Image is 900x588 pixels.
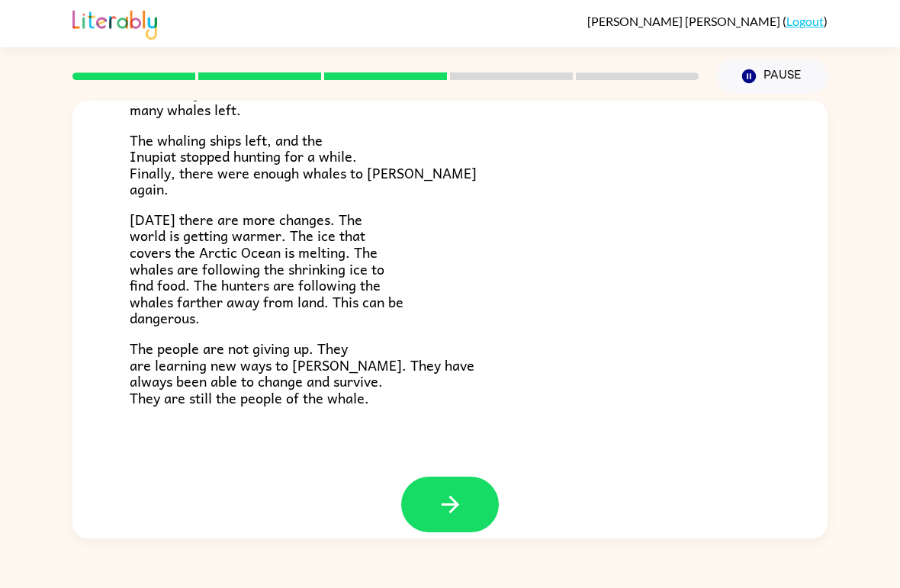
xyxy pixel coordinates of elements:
span: The people are not giving up. They are learning new ways to [PERSON_NAME]. They have always been ... [130,337,474,409]
span: [PERSON_NAME] [PERSON_NAME] [587,14,783,28]
span: The whaling ships left, and the Inupiat stopped hunting for a while. Finally, there were enough w... [130,129,477,201]
span: [DATE] there are more changes. The world is getting warmer. The ice that covers the Arctic Ocean ... [130,208,403,329]
a: Logout [786,14,824,28]
img: Literably [72,6,157,40]
button: Pause [717,59,828,94]
div: ( ) [587,14,828,28]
